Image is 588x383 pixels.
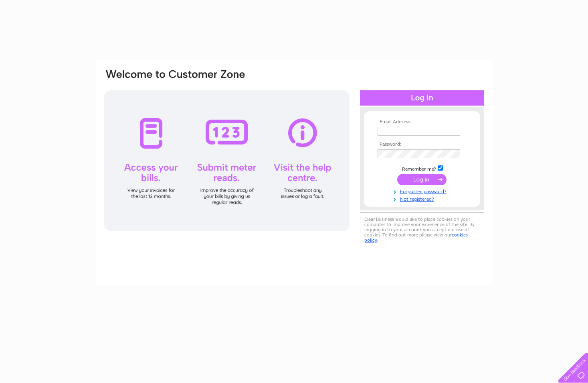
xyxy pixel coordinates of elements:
[364,232,468,243] a: cookies policy
[376,142,469,147] th: Password:
[378,195,469,202] a: Not registered?
[376,119,469,125] th: Email Address:
[378,187,469,195] a: Forgotten password?
[397,174,447,185] input: Submit
[360,212,484,247] div: Clear Business would like to place cookies on your computer to improve your experience of the sit...
[376,164,469,172] td: Remember me?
